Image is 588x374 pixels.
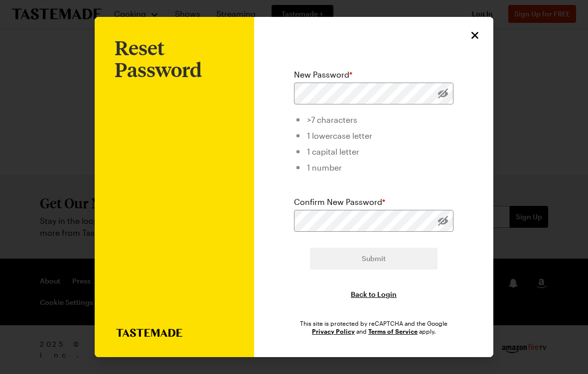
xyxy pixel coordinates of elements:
[294,69,352,81] label: New Password
[307,163,342,172] span: 1 number
[294,196,385,208] label: Confirm New Password
[312,327,355,335] a: Google Privacy Policy
[351,289,397,299] button: Back to Login
[307,131,372,140] span: 1 lowercase letter
[368,327,418,335] a: Google Terms of Service
[115,37,234,81] h1: Reset Password
[307,115,357,124] span: >7 characters
[307,147,359,156] span: 1 capital letter
[468,29,481,42] button: Close
[294,319,453,335] div: This site is protected by reCAPTCHA and the Google and apply.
